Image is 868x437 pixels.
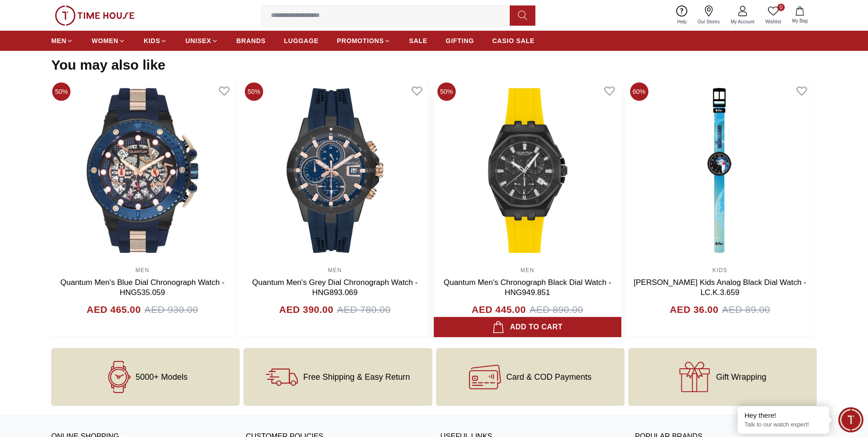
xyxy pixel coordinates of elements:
[135,267,149,273] a: MEN
[51,36,66,45] span: MEN
[521,267,534,273] a: MEN
[409,36,427,45] span: SALE
[245,82,263,101] span: 50%
[252,278,418,297] a: Quantum Men's Grey Dial Chronograph Watch - HNG893.069
[727,18,758,25] span: My Account
[135,372,188,382] span: 5000+ Models
[241,79,429,262] img: Quantum Men's Grey Dial Chronograph Watch - HNG893.069
[492,321,563,333] div: Add to cart
[284,36,319,45] span: LUGGAGE
[670,302,718,317] h4: AED 36.00
[337,302,390,317] span: AED 780.00
[303,372,410,382] span: Free Shipping & Easy Return
[284,33,319,49] a: LUGGAGE
[86,302,140,317] h4: AED 465.00
[409,33,427,49] a: SALE
[507,372,592,382] span: Card & COD Payments
[185,33,218,49] a: UNISEX
[279,302,333,317] h4: AED 390.00
[626,79,814,262] img: Lee Cooper Kids Analog Black Dial Watch - LC.K.3.659
[92,36,119,45] span: WOMEN
[49,79,236,262] img: Quantum Men's Blue Dial Chronograph Watch - HNG535.059
[185,36,211,45] span: UNISEX
[446,33,474,49] a: GIFTING
[787,5,813,26] button: My Bag
[237,33,266,49] a: BRANDS
[744,411,822,420] div: Hey there!
[722,302,770,317] span: AED 89.00
[60,278,225,297] a: Quantum Men's Blue Dial Chronograph Watch - HNG535.059
[144,36,160,45] span: KIDS
[145,302,198,317] span: AED 930.00
[492,33,535,49] a: CASIO SALE
[472,302,526,317] h4: AED 445.00
[838,407,863,432] div: Chat Widget
[437,82,456,101] span: 50%
[492,36,535,45] span: CASIO SALE
[55,5,135,26] img: ...
[712,267,728,273] a: KIDS
[51,33,73,49] a: MEN
[692,4,725,27] a: Our Stores
[144,33,167,49] a: KIDS
[762,18,785,25] span: Wishlist
[760,4,787,27] a: 0Wishlist
[634,278,806,297] a: [PERSON_NAME] Kids Analog Black Dial Watch - LC.K.3.659
[337,36,384,45] span: PROMOTIONS
[672,4,692,27] a: Help
[694,18,723,25] span: Our Stores
[52,82,70,101] span: 50%
[777,4,785,11] span: 0
[674,18,690,25] span: Help
[529,302,583,317] span: AED 890.00
[443,278,611,297] a: Quantum Men's Chronograph Black Dial Watch - HNG949.851
[744,421,822,429] p: Talk to our watch expert!
[237,36,266,45] span: BRANDS
[328,267,342,273] a: MEN
[337,33,391,49] a: PROMOTIONS
[434,79,621,262] img: Quantum Men's Chronograph Black Dial Watch - HNG949.851
[788,17,811,24] span: My Bag
[716,372,766,382] span: Gift Wrapping
[51,57,166,73] h2: You may also like
[434,317,621,337] button: Add to cart
[92,33,125,49] a: WOMEN
[446,36,474,45] span: GIFTING
[630,82,648,101] span: 60%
